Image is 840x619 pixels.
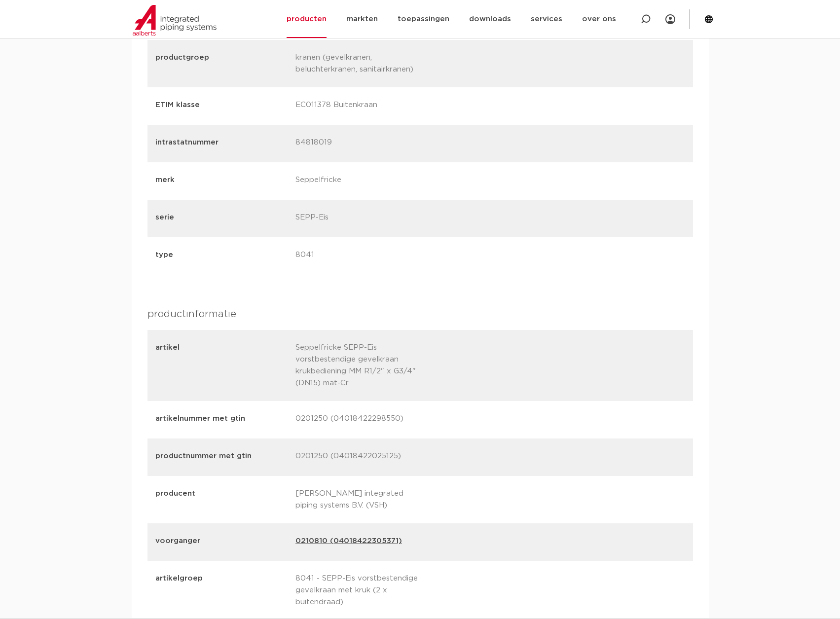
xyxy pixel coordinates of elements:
p: [PERSON_NAME] integrated piping systems B.V. (VSH) [295,488,428,511]
p: type [155,249,288,261]
p: EC011378 Buitenkraan [295,99,428,113]
p: 8041 [295,249,428,263]
p: kranen (gevelkranen, beluchterkranen, sanitairkranen) [295,52,428,75]
p: artikel [155,342,288,387]
p: 0201250 (04018422025125) [295,450,428,464]
p: 8041 - SEPP-Eis vorstbestendige gevelkraan met kruk (2 x buitendraad) [295,573,428,608]
p: ETIM klasse [155,99,288,111]
p: productnummer met gtin [155,450,288,462]
p: artikelnummer met gtin [155,413,288,425]
a: 0210810 (04018422305371) [295,535,402,549]
p: 84818019 [295,137,428,150]
p: SEPP-Eis [295,212,428,225]
p: Seppelfricke SEPP-Eis vorstbestendige gevelkraan krukbediening MM R1/2" x G3/4" (DN15) mat-Cr [295,342,428,389]
div: my IPS [665,8,675,30]
p: Seppelfricke [295,174,428,188]
p: productgroep [155,52,288,73]
p: voorganger [155,535,288,547]
p: artikelgroep [155,573,288,606]
p: producent [155,488,288,510]
p: intrastatnummer [155,137,288,148]
p: serie [155,212,288,223]
p: 0201250 (04018422298550) [295,413,428,427]
p: merk [155,174,288,186]
h4: productinformatie [147,306,693,322]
